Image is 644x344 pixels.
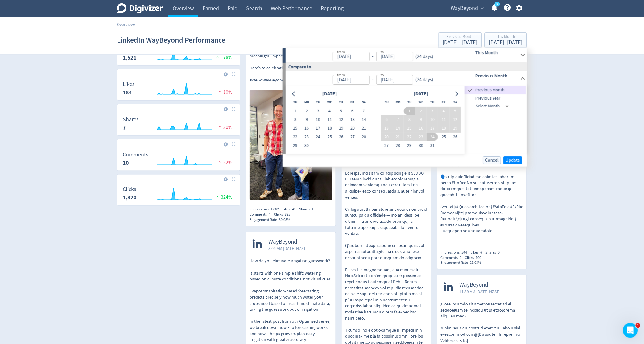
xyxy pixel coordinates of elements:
div: Previous Month [465,86,526,94]
button: 8 [404,115,415,124]
div: Previous Month [443,35,477,40]
dt: Clicks [123,186,137,193]
button: Cancel [483,156,501,164]
button: Previous Month[DATE] - [DATE] [438,32,482,48]
span: 6 [481,250,482,255]
span: 1 [312,207,313,212]
th: Friday [347,98,358,107]
button: 13 [347,115,358,124]
svg: Clicks 1,320 [120,187,237,203]
span: 42 [292,207,296,212]
span: WayBeyond [451,3,478,13]
span: expand_more [480,6,485,11]
button: 25 [324,133,335,141]
svg: Engagements 1,521 [120,47,237,63]
span: 178% [215,54,232,60]
span: 0 [498,250,500,255]
th: Sunday [381,98,392,107]
button: 24 [427,133,438,141]
span: WayBeyond [460,282,499,289]
text: 5 [497,2,498,6]
th: Tuesday [312,98,324,107]
button: 19 [450,124,461,133]
div: Shares [486,250,503,255]
button: 20 [381,133,392,141]
button: 30 [301,141,312,150]
button: 3 [312,107,324,115]
span: 8:05 AM [DATE] NZST [268,246,306,252]
div: Select Month [476,102,511,110]
button: 26 [450,133,461,141]
span: 0 [460,255,462,260]
div: Comments [250,212,274,218]
th: Sunday [290,98,301,107]
button: 15 [290,124,301,133]
button: 9 [301,115,312,124]
button: 11 [438,115,450,124]
th: Thursday [335,98,347,107]
div: [DATE] [320,90,339,98]
div: ( 24 days ) [413,53,436,60]
div: [DATE] - [DATE] [489,40,522,45]
button: 13 [381,124,392,133]
button: 6 [381,115,392,124]
strong: 7 [123,124,126,131]
span: 21.03% [470,260,481,265]
div: Compare to [283,63,527,71]
button: 23 [301,133,312,141]
strong: 10 [123,159,129,167]
button: 6 [347,107,358,115]
span: 30% [217,124,232,131]
span: 11:39 AM [DATE] NZST [460,289,499,295]
div: ( 24 days ) [413,76,434,83]
button: 18 [438,124,450,133]
button: Update [503,156,522,164]
span: 324% [215,194,232,201]
button: 4 [324,107,335,115]
button: 17 [427,124,438,133]
div: Likes [282,207,299,212]
button: 2 [415,107,427,115]
img: positive-performance.svg [215,54,221,59]
button: 5 [335,107,347,115]
span: 4 [269,212,270,217]
svg: Likes 184 [120,81,237,98]
button: 16 [415,124,427,133]
strong: 1,320 [123,194,137,201]
button: 1 [290,107,301,115]
button: 28 [392,141,404,150]
button: 7 [358,107,370,115]
button: 14 [358,115,370,124]
label: to [381,49,384,54]
div: - [370,53,376,60]
a: 5 [495,2,500,7]
div: This Month [489,35,522,40]
button: 8 [290,115,301,124]
img: Placeholder [232,142,236,146]
svg: Comments 10 [120,152,237,168]
span: Previous Year [465,95,526,102]
th: Saturday [450,98,461,107]
button: 24 [312,133,324,141]
button: 20 [347,124,358,133]
div: from-to(24 days)This Month [286,48,527,63]
strong: 184 [123,89,132,96]
button: 23 [415,133,427,141]
button: Go to previous month [290,89,299,98]
span: / [134,22,135,27]
div: Comments [441,255,465,261]
label: to [381,72,384,77]
div: Previous Year [465,94,526,102]
button: 12 [450,115,461,124]
button: 21 [358,124,370,133]
span: 1,862 [270,207,279,212]
button: 21 [392,133,404,141]
img: Placeholder [232,107,236,111]
span: 885 [285,212,290,217]
button: 25 [438,133,450,141]
img: https://media.cf.digivizer.com/images/linkedin-126671461-urn:li:ugcPost:7348508125479530496-85883... [250,90,332,200]
th: Saturday [358,98,370,107]
button: 10 [312,115,324,124]
span: 10% [217,89,232,95]
div: from-to(24 days)Previous Month [286,86,527,154]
